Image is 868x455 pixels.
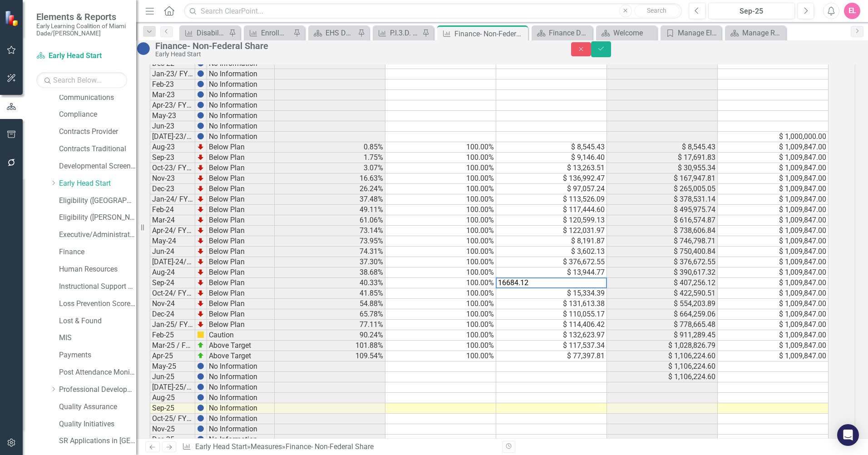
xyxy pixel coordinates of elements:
[385,288,496,299] td: 100.00%
[375,27,420,39] a: P.I.3.D. Enrollment and Attendance (Monthly Enrollment): Percent of Monthly Enrollment (Upward Tr...
[207,257,275,267] td: Below Plan
[385,341,496,351] td: 100.00%
[663,27,719,39] a: Manage Elements
[385,153,496,163] td: 100.00%
[207,247,275,257] td: Below Plan
[385,205,496,215] td: 100.00%
[385,278,496,288] td: 100.00%
[59,350,136,361] a: Payments
[59,264,136,275] a: Human Resources
[155,51,553,58] div: Early Head Start
[718,309,829,320] td: $ 1,009,847.00
[496,153,607,163] td: $ 9,146.40
[207,351,275,361] td: Above Target
[275,267,385,278] td: 38.68%
[275,153,385,163] td: 1.75%
[385,320,496,330] td: 100.00%
[197,133,204,140] img: BgCOk07PiH71IgAAAABJRU5ErkJggg==
[150,163,195,173] td: Oct-23/ FY 24-Q1
[197,404,204,411] img: BgCOk07PiH71IgAAAABJRU5ErkJggg==
[150,414,195,424] td: Oct-25/ FY 26 Q1
[607,163,718,173] td: $ 30,955.34
[607,288,718,299] td: $ 422,590.51
[150,372,195,382] td: Jun-25
[197,268,204,276] img: TnMDeAgwAPMxUmUi88jYAAAAAElFTkSuQmCC
[275,309,385,320] td: 65.78%
[275,184,385,194] td: 26.24%
[207,320,275,330] td: Below Plan
[496,257,607,267] td: $ 376,672.55
[275,173,385,184] td: 16.63%
[607,173,718,184] td: $ 167,947.81
[613,27,655,39] div: Welcome
[150,435,195,445] td: Dec-25
[150,247,195,257] td: Jun-24
[197,373,204,380] img: BgCOk07PiH71IgAAAABJRU5ErkJggg==
[150,382,195,393] td: [DATE]-25/ FY 25-Q4
[607,320,718,330] td: $ 778,665.48
[150,288,195,299] td: Oct-24/ FY 25 Q1
[207,403,275,414] td: No Information
[150,194,195,205] td: Jan-24/ FY 24-Q2
[607,299,718,309] td: $ 554,203.89
[150,184,195,194] td: Dec-23
[59,196,136,206] a: Eligibility ([GEOGRAPHIC_DATA])
[59,127,136,137] a: Contracts Provider
[197,206,204,213] img: TnMDeAgwAPMxUmUi88jYAAAAAElFTkSuQmCC
[150,267,195,278] td: Aug-24
[59,109,136,120] a: Compliance
[150,330,195,341] td: Feb-25
[150,111,195,121] td: May-23
[207,194,275,205] td: Below Plan
[607,372,718,382] td: $ 1,106,224.60
[197,185,204,192] img: TnMDeAgwAPMxUmUi88jYAAAAAElFTkSuQmCC
[634,5,680,17] button: Search
[718,351,829,361] td: $ 1,009,847.00
[150,257,195,267] td: [DATE]-24/ FY 24-Q4
[385,236,496,247] td: 100.00%
[678,27,719,39] div: Manage Elements
[150,320,195,330] td: Jan-25/ FY 25 Q2
[385,330,496,341] td: 100.00%
[275,194,385,205] td: 37.48%
[197,237,204,244] img: TnMDeAgwAPMxUmUi88jYAAAAAElFTkSuQmCC
[496,142,607,153] td: $ 8,545.43
[275,330,385,341] td: 90.24%
[275,288,385,299] td: 41.85%
[275,226,385,236] td: 73.14%
[197,383,204,391] img: BgCOk07PiH71IgAAAABJRU5ErkJggg==
[647,7,666,14] span: Search
[385,267,496,278] td: 100.00%
[197,425,204,432] img: BgCOk07PiH71IgAAAABJRU5ErkJggg==
[59,385,136,395] a: Professional Development Institute
[59,436,136,446] a: SR Applications in [GEOGRAPHIC_DATA]
[718,330,829,341] td: $ 1,009,847.00
[598,27,655,39] a: Welcome
[197,112,204,119] img: BgCOk07PiH71IgAAAABJRU5ErkJggg==
[5,10,20,26] img: ClearPoint Strategy
[496,320,607,330] td: $ 114,406.42
[207,111,275,121] td: No Information
[207,226,275,236] td: Below Plan
[150,90,195,100] td: Mar-23
[275,247,385,257] td: 74.31%
[150,153,195,163] td: Sep-23
[607,184,718,194] td: $ 265,005.05
[136,41,151,56] img: No Information
[496,341,607,351] td: $ 117,537.34
[59,402,136,412] a: Quality Assurance
[182,442,495,452] div: » »
[59,316,136,326] a: Lost & Found
[207,288,275,299] td: Below Plan
[207,163,275,173] td: Below Plan
[197,101,204,109] img: BgCOk07PiH71IgAAAABJRU5ErkJggg==
[607,309,718,320] td: $ 664,259.06
[246,27,291,39] a: Enrollment and Attendance (Monthly Attendance): Percent of Average Monthly Attendance (Upward Tre...
[607,142,718,153] td: $ 8,545.43
[275,142,385,153] td: 0.85%
[718,267,829,278] td: $ 1,009,847.00
[718,226,829,236] td: $ 1,009,847.00
[275,205,385,215] td: 49.11%
[607,153,718,163] td: $ 17,691.83
[385,163,496,173] td: 100.00%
